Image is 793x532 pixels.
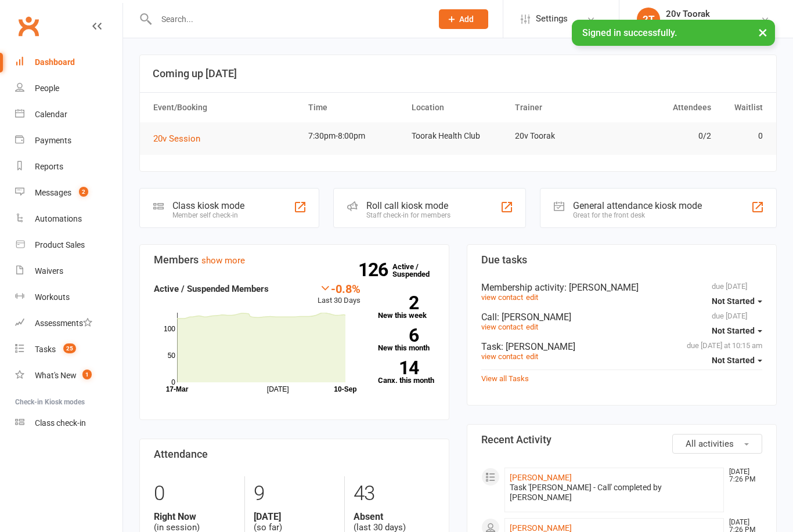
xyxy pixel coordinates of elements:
h3: Coming up [DATE] [153,68,763,79]
a: 126Active / Suspended [392,254,444,287]
div: 43 [354,476,435,511]
strong: 14 [378,359,419,377]
div: What's New [35,371,77,380]
strong: 2 [378,294,419,312]
div: Workouts [35,292,70,302]
button: Add [439,9,488,29]
span: : [PERSON_NAME] [497,312,571,323]
a: Calendar [15,102,122,128]
td: 0/2 [613,122,716,150]
time: [DATE] 7:26 PM [723,468,762,483]
div: Product Sales [35,240,85,249]
a: view contact [481,293,523,302]
span: : [PERSON_NAME] [501,341,575,352]
th: Location [406,93,510,122]
a: Messages 2 [15,180,122,206]
div: 2T [637,8,660,31]
th: Waitlist [716,93,768,122]
span: Not Started [712,296,755,306]
div: 20v Toorak [666,19,710,30]
span: 2 [79,187,88,197]
button: Not Started [712,350,762,371]
div: Staff check-in for members [366,211,450,219]
strong: 6 [378,327,419,344]
button: All activities [672,434,762,454]
span: 25 [63,343,76,353]
a: view contact [481,323,523,331]
div: Waivers [35,266,63,276]
button: Not Started [712,320,762,341]
div: Task [481,341,762,352]
a: What's New1 [15,363,122,389]
strong: Right Now [154,511,236,522]
button: × [752,20,773,45]
div: People [35,84,59,93]
div: Last 30 Days [318,282,361,307]
div: Membership activity [481,282,762,293]
div: Class kiosk mode [172,200,244,211]
div: Task '[PERSON_NAME] - Call' completed by [PERSON_NAME] [510,483,719,502]
div: Calendar [35,110,67,119]
a: Workouts [15,284,122,310]
td: Toorak Health Club [406,122,510,150]
span: Add [459,15,474,24]
a: Product Sales [15,232,122,258]
div: Reports [35,162,63,171]
strong: Active / Suspended Members [154,284,269,294]
span: : [PERSON_NAME] [564,282,639,293]
div: 20v Toorak [666,9,710,19]
div: Dashboard [35,57,75,67]
a: Payments [15,128,122,154]
a: 6New this month [378,328,435,352]
input: Search... [153,11,424,27]
th: Attendees [613,93,716,122]
div: Roll call kiosk mode [366,200,450,211]
button: Not Started [712,291,762,312]
button: 20v Session [153,132,208,146]
a: show more [201,255,245,266]
div: Call [481,312,762,323]
div: Payments [35,136,71,145]
div: Member self check-in [172,211,244,219]
div: Tasks [35,345,56,354]
a: edit [526,293,538,302]
a: Reports [15,154,122,180]
div: Class check-in [35,418,86,428]
span: 1 [82,370,92,379]
div: Great for the front desk [573,211,702,219]
a: Dashboard [15,49,122,75]
a: view contact [481,352,523,361]
a: Assessments [15,310,122,336]
span: Signed in successfully. [582,27,677,38]
div: General attendance kiosk mode [573,200,702,211]
h3: Recent Activity [481,434,762,446]
div: Messages [35,188,71,197]
strong: [DATE] [254,511,335,522]
a: View all Tasks [481,374,529,383]
a: Tasks 25 [15,336,122,363]
a: 14Canx. this month [378,361,435,384]
h3: Members [154,254,435,266]
span: Not Started [712,356,755,365]
a: Waivers [15,258,122,284]
strong: Absent [354,511,435,522]
td: 0 [716,122,768,150]
h3: Attendance [154,448,435,460]
a: 2New this week [378,296,435,319]
div: Automations [35,214,82,223]
span: 20v Session [153,133,200,144]
td: 7:30pm-8:00pm [303,122,406,150]
div: 9 [254,476,335,511]
td: 20v Toorak [510,122,613,150]
div: -0.8% [318,282,361,295]
a: [PERSON_NAME] [510,473,572,482]
span: Settings [536,6,568,32]
span: All activities [686,439,734,449]
a: edit [526,352,538,361]
th: Event/Booking [148,93,303,122]
strong: 126 [358,261,392,278]
div: Assessments [35,319,92,328]
a: edit [526,323,538,331]
th: Time [303,93,406,122]
div: 0 [154,476,236,511]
